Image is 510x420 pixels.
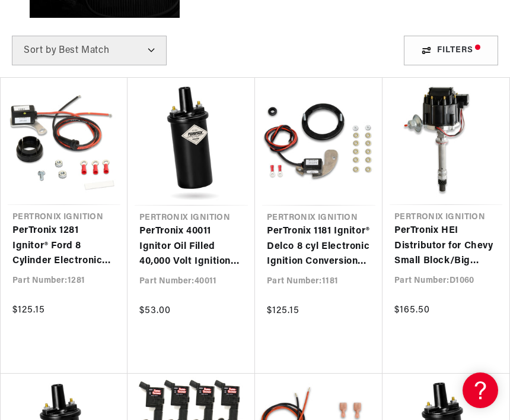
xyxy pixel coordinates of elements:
a: PerTronix HEI Distributor for Chevy Small Block/Big Block Engines [394,223,498,269]
div: Filters [404,36,498,65]
span: Sort by [24,46,56,55]
a: PerTronix 40011 Ignitor Oil Filled 40,000 Volt Ignition Coil with 1.5 Ohms Resistance in Black [139,224,243,270]
a: PerTronix 1181 Ignitor® Delco 8 cyl Electronic Ignition Conversion Kit [267,224,371,270]
a: PerTronix 1281 Ignitor® Ford 8 Cylinder Electronic Ignition Conversion Kit [12,223,116,269]
select: Sort by [12,36,167,65]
